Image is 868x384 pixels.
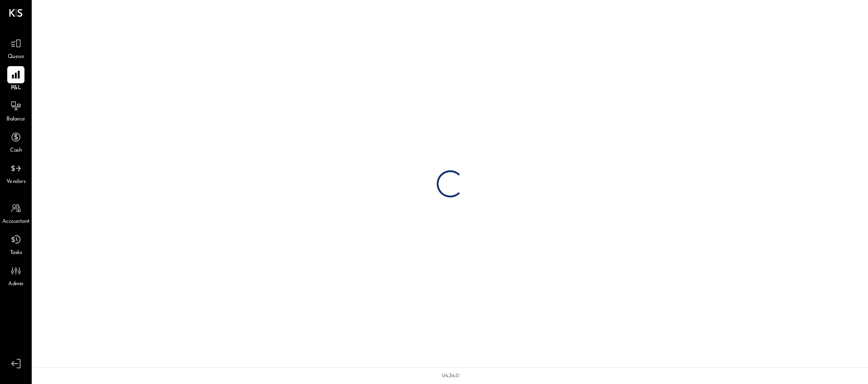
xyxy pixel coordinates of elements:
[6,115,25,124] span: Balance
[0,97,31,124] a: Balance
[0,129,31,155] a: Cash
[0,35,31,61] a: Queue
[2,218,30,226] span: Accountant
[0,262,31,288] a: Admin
[11,84,21,92] span: P&L
[0,66,31,92] a: P&L
[8,280,24,288] span: Admin
[0,160,31,186] a: Vendors
[0,231,31,257] a: Tasks
[0,200,31,226] a: Accountant
[10,147,22,155] span: Cash
[10,249,22,257] span: Tasks
[6,178,26,186] span: Vendors
[442,372,459,379] div: v 4.34.0
[8,53,24,61] span: Queue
